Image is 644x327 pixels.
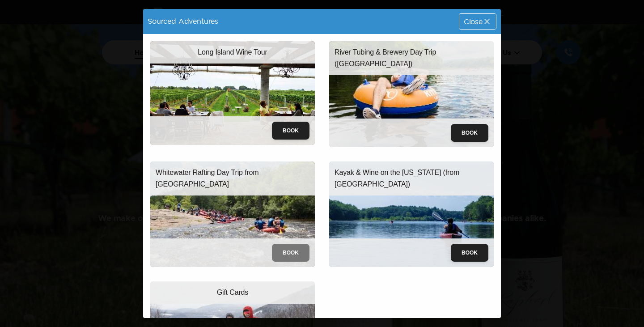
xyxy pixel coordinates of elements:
[150,41,315,145] img: wine-tour-trip.jpeg
[451,244,488,262] button: Book
[217,287,248,298] p: Gift Cards
[150,161,315,268] img: whitewater-rafting.jpeg
[156,167,309,190] p: Whitewater Rafting Day Trip from [GEOGRAPHIC_DATA]
[272,122,309,140] button: Book
[198,47,267,58] p: Long Island Wine Tour
[329,161,494,268] img: kayak-wine.jpeg
[329,41,494,147] img: river-tubing.jpeg
[272,244,309,262] button: Book
[451,124,488,142] button: Book
[464,18,483,25] span: Close
[335,47,488,70] p: River Tubing & Brewery Day Trip ([GEOGRAPHIC_DATA])
[143,13,223,30] div: Sourced Adventures
[335,167,488,190] p: Kayak & Wine on the [US_STATE] (from [GEOGRAPHIC_DATA])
